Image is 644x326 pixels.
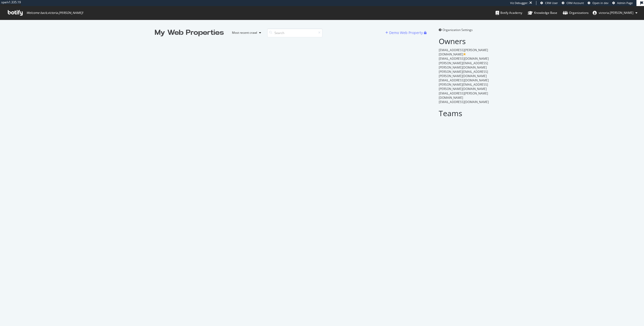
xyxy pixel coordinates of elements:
[528,10,557,15] div: Knowledge Base
[439,78,489,82] span: [EMAIL_ADDRESS][DOMAIN_NAME]
[545,1,558,5] span: CRM User
[612,1,633,5] a: Admin Page
[228,29,263,37] button: Most recent crawl
[439,48,488,56] span: [EMAIL_ADDRESS][PERSON_NAME][DOMAIN_NAME]
[232,31,257,34] div: Most recent crawl
[563,6,589,20] a: Organizations
[617,1,633,5] span: Admin Page
[439,109,489,117] h2: Teams
[496,6,522,20] a: Botify Academy
[439,100,489,104] span: [EMAIL_ADDRESS][DOMAIN_NAME]
[567,1,584,5] span: CRM Account
[267,28,323,37] input: Search
[155,28,224,38] div: My Web Properties
[439,56,489,61] span: [EMAIL_ADDRESS][DOMAIN_NAME]
[385,29,424,37] button: Demo Web Property
[562,1,584,5] a: CRM Account
[439,82,488,91] span: [PERSON_NAME][EMAIL_ADDRESS][PERSON_NAME][DOMAIN_NAME]
[496,10,522,15] div: Botify Academy
[439,70,488,78] span: [PERSON_NAME][EMAIL_ADDRESS][PERSON_NAME][DOMAIN_NAME]
[589,9,641,17] button: victoria.[PERSON_NAME]
[563,10,589,15] div: Organizations
[442,28,473,32] span: Organization Settings
[439,91,488,100] span: [EMAIL_ADDRESS][PERSON_NAME][DOMAIN_NAME]
[528,6,557,20] a: Knowledge Base
[510,1,528,5] div: Viz Debugger:
[592,1,609,5] span: Open in dev
[439,37,489,45] h2: Owners
[439,61,488,70] span: [PERSON_NAME][EMAIL_ADDRESS][PERSON_NAME][DOMAIN_NAME]
[26,11,83,15] span: Welcome back, victoria.[PERSON_NAME] !
[385,30,424,35] a: Demo Web Property
[540,1,558,5] a: CRM User
[389,30,423,35] div: Demo Web Property
[588,1,609,5] a: Open in dev
[599,11,633,15] span: victoria.wong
